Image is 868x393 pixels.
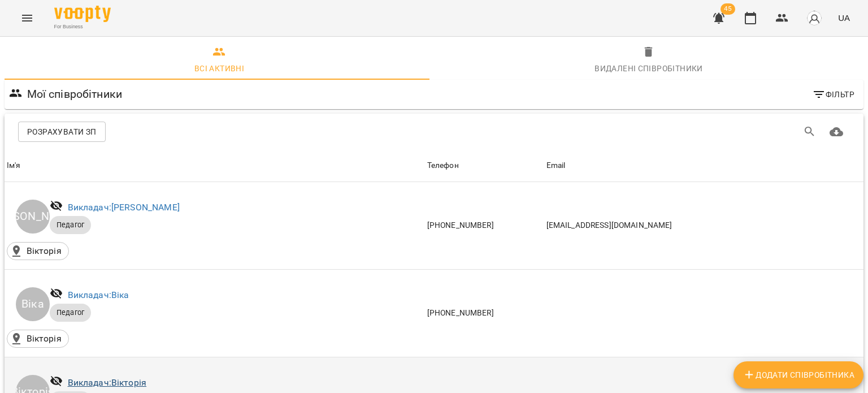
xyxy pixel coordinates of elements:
[546,159,862,172] span: Email
[18,122,106,142] button: Розрахувати ЗП
[427,159,542,172] span: Телефон
[27,332,62,346] p: Вікторія
[743,368,854,382] span: Додати співробітника
[594,62,703,75] div: Видалені cпівробітники
[427,159,459,172] div: Sort
[7,330,69,348] div: Вікторія()
[546,159,566,172] div: Sort
[834,7,854,28] button: UA
[14,5,41,32] button: Menu
[7,159,423,172] span: Ім'я
[50,220,91,230] span: Педагог
[68,202,180,213] a: Викладач:[PERSON_NAME]
[50,308,91,318] span: Педагог
[7,159,21,172] div: Sort
[27,244,62,258] p: Вікторія
[721,3,735,15] span: 45
[7,242,69,260] div: Вікторія()
[54,23,111,31] span: For Business
[194,62,244,75] div: Всі активні
[796,118,823,145] button: Пошук
[544,182,864,270] td: [EMAIL_ADDRESS][DOMAIN_NAME]
[425,269,544,357] td: [PHONE_NUMBER]
[7,159,21,172] div: Ім'я
[16,200,50,234] div: [PERSON_NAME]
[68,290,129,300] a: Викладач:Віка
[5,114,863,150] div: Table Toolbar
[838,12,850,24] span: UA
[27,125,97,139] span: Розрахувати ЗП
[68,377,147,388] a: Викладач:Вікторія
[27,85,123,103] h6: Мої співробітники
[812,88,854,101] span: Фільтр
[806,10,822,26] img: avatar_s.png
[425,182,544,270] td: [PHONE_NUMBER]
[734,361,863,388] button: Додати співробітника
[808,84,859,105] button: Фільтр
[546,159,566,172] div: Email
[427,159,459,172] div: Телефон
[823,118,850,145] button: Завантажити CSV
[16,287,50,321] div: Віка
[54,6,111,22] img: Voopty Logo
